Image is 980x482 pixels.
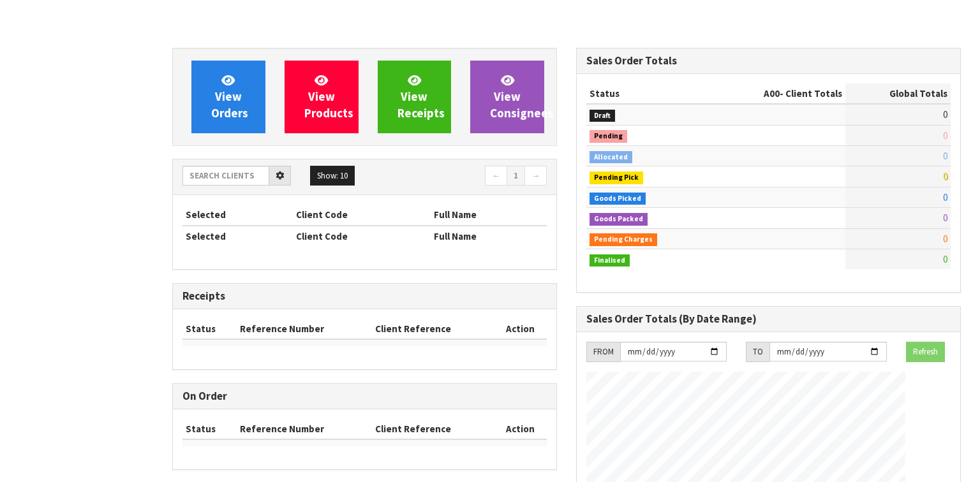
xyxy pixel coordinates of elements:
a: ViewProducts [285,61,359,133]
span: Pending Pick [590,172,643,184]
span: 0 [943,253,947,265]
span: Allocated [590,151,632,164]
span: Pending Charges [590,233,657,246]
th: Selected [182,226,293,246]
input: Search clients [182,166,269,186]
h3: Sales Order Totals [586,55,951,67]
span: Finalised [590,254,630,267]
span: 0 [943,191,947,203]
th: Status [182,319,237,339]
th: Selected [182,205,293,225]
h3: Sales Order Totals (By Date Range) [586,313,951,325]
button: Refresh [906,342,945,362]
th: Full Name [431,205,547,225]
span: Goods Packed [590,213,648,226]
span: 0 [943,150,947,162]
span: 0 [943,129,947,142]
th: Reference Number [237,419,372,439]
a: ViewReceipts [378,61,452,133]
span: 0 [943,233,947,245]
th: - Client Totals [707,84,845,104]
span: View Orders [211,73,248,120]
span: A00 [764,87,780,99]
nav: Page navigation [374,166,547,188]
span: 0 [943,212,947,224]
div: TO [746,342,769,362]
div: FROM [586,342,620,362]
th: Action [494,419,547,439]
span: View Consignees [490,73,554,120]
th: Reference Number [237,319,372,339]
a: ViewConsignees [470,61,544,133]
th: Client Code [293,226,431,246]
button: Show: 10 [310,166,355,186]
th: Status [182,419,237,439]
span: Draft [590,110,615,122]
a: → [524,166,547,186]
th: Client Reference [372,419,494,439]
th: Global Totals [845,84,951,104]
h3: Receipts [182,290,547,302]
h3: On Order [182,390,547,402]
span: 0 [943,170,947,182]
th: Full Name [431,226,547,246]
a: ← [485,166,507,186]
th: Action [494,319,547,339]
th: Client Reference [372,319,494,339]
th: Client Code [293,205,431,225]
span: View Receipts [397,73,445,120]
span: Goods Picked [590,193,646,205]
a: 1 [507,166,525,186]
span: 0 [943,108,947,120]
a: ViewOrders [191,61,265,133]
span: Pending [590,130,627,143]
th: Status [586,84,707,104]
span: View Products [304,73,353,120]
